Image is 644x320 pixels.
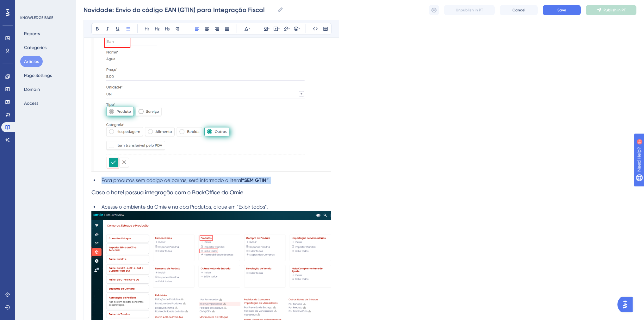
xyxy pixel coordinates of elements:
button: Categories [20,42,50,53]
button: Access [20,97,42,109]
span: Unpublish in PT [456,8,483,13]
button: Save [543,5,581,15]
span: Caso o hotel possua integração com o BackOffice da Omie [91,189,243,196]
button: Page Settings [20,70,56,81]
span: Save [557,8,566,13]
button: Unpublish in PT [444,5,495,15]
span: Acesse o ambiente da Omie e na aba Produtos, clique em "Exibir todos". [102,204,268,210]
button: Articles [20,56,43,67]
strong: “SEM GTIN” [242,177,269,183]
span: Need Help? [15,2,40,9]
span: . [269,177,270,183]
div: KNOWLEDGE BASE [20,15,53,20]
span: Publish in PT [604,8,626,13]
span: Cancel [512,8,525,13]
button: Domain [20,84,44,95]
button: Cancel [500,5,538,15]
input: Article Name [84,5,275,14]
span: Para produtos sem código de barras, será informado o literal [102,177,242,183]
iframe: UserGuiding AI Assistant Launcher [617,295,636,314]
div: 9+ [43,3,47,8]
button: Publish in PT [586,5,636,15]
button: Reports [20,28,44,39]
